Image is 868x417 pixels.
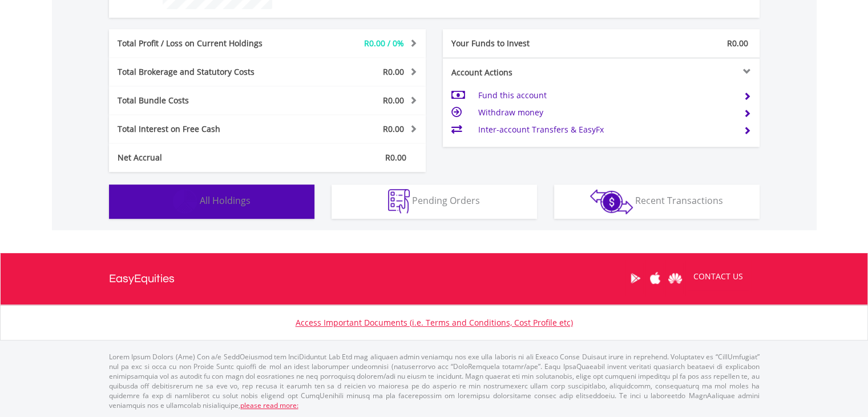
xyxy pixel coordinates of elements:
[109,185,314,219] button: All Holdings
[383,95,404,106] span: R0.00
[385,152,406,163] span: R0.00
[109,152,294,163] div: Net Accrual
[685,260,751,292] a: CONTACT US
[364,38,404,49] span: R0.00 / 0%
[727,38,748,49] span: R0.00
[388,189,410,214] img: pending_instructions-wht.png
[665,260,685,296] a: Huawei
[200,194,251,207] span: All Holdings
[109,253,175,304] a: EasyEquities
[478,87,734,104] td: Fund this account
[240,400,298,410] a: please read more:
[645,260,665,296] a: Apple
[332,185,537,219] button: Pending Orders
[590,189,633,214] img: transactions-zar-wht.png
[478,104,734,121] td: Withdraw money
[443,38,601,49] div: Your Funds to Invest
[443,67,601,78] div: Account Actions
[109,352,760,411] p: Lorem Ipsum Dolors (Ame) Con a/e SeddOeiusmod tem InciDiduntut Lab Etd mag aliquaen admin veniamq...
[109,123,294,135] div: Total Interest on Free Cash
[625,260,645,296] a: Google Play
[478,121,734,138] td: Inter-account Transfers & EasyFx
[109,38,294,49] div: Total Profit / Loss on Current Holdings
[554,185,760,219] button: Recent Transactions
[412,194,480,207] span: Pending Orders
[173,189,197,214] img: holdings-wht.png
[109,66,294,78] div: Total Brokerage and Statutory Costs
[635,194,723,207] span: Recent Transactions
[383,66,404,77] span: R0.00
[109,95,294,106] div: Total Bundle Costs
[383,123,404,134] span: R0.00
[296,317,573,328] a: Access Important Documents (i.e. Terms and Conditions, Cost Profile etc)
